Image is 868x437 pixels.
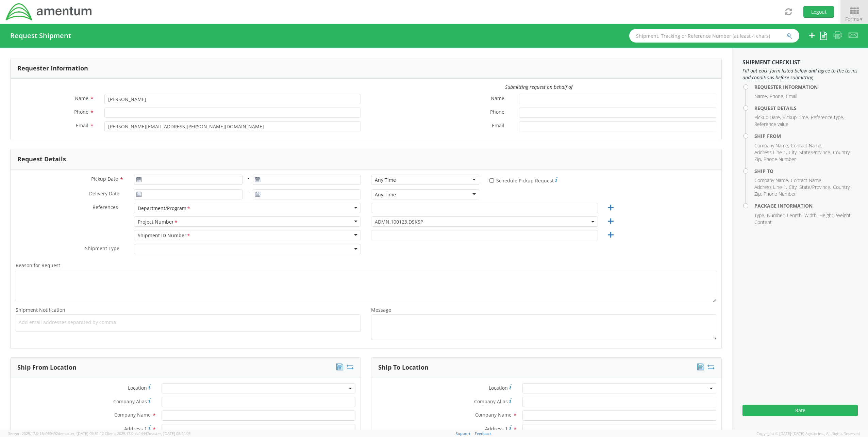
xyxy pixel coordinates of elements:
[16,262,60,269] span: Reason for Request
[754,149,787,156] li: Address Line 1
[786,93,797,100] li: Email
[138,232,191,239] div: Shipment ID Number
[770,93,784,100] li: Phone
[89,190,119,198] span: Delivery Date
[799,184,831,191] li: State/Province
[16,307,65,313] span: Shipment Notification
[74,109,88,115] span: Phone
[764,191,796,197] li: Phone Number
[456,431,470,436] a: Support
[76,122,88,129] span: Email
[754,121,788,128] li: Reference value
[767,212,785,219] li: Number
[75,95,88,101] span: Name
[475,411,512,418] span: Company Name
[845,16,863,22] span: Forms
[489,178,494,183] input: Schedule Pickup Request
[754,177,789,184] li: Company Name
[629,29,799,43] input: Shipment, Tracking or Reference Number (at least 4 chars)
[128,385,147,391] span: Location
[375,177,396,183] div: Any Time
[799,149,831,156] li: State/Province
[492,122,504,130] span: Email
[505,84,572,90] i: Submitting request on behalf of
[836,212,852,219] li: Weight
[91,176,118,182] span: Pickup Date
[754,184,787,191] li: Address Line 1
[491,95,504,103] span: Name
[833,184,851,191] li: Country
[17,156,66,163] h3: Request Details
[489,385,508,391] span: Location
[754,133,858,139] h4: Ship From
[113,398,147,405] span: Company Alias
[371,216,598,227] span: ADMN.100123.DSKSP
[93,204,118,210] span: References
[475,431,491,436] a: Feedback
[791,142,822,149] li: Contact Name
[17,65,88,72] h3: Requester Information
[17,364,77,371] h3: Ship From Location
[742,60,858,66] h3: Shipment Checklist
[754,84,858,90] h4: Requester Information
[754,212,765,219] li: Type
[5,2,93,21] img: dyn-intl-logo-049831509241104b2a82.png
[859,16,863,22] span: ▼
[803,6,834,18] button: Logout
[764,156,796,163] li: Phone Number
[474,398,508,405] span: Company Alias
[789,184,798,191] li: City
[124,425,147,432] span: Address 1
[754,114,781,121] li: Pickup Date
[114,411,151,418] span: Company Name
[789,149,798,156] li: City
[833,149,851,156] li: Country
[375,218,594,225] span: ADMN.100123.DSKSP
[804,212,818,219] li: Width
[754,203,858,208] h4: Package Information
[138,205,191,212] div: Department/Program
[149,431,190,436] span: master, [DATE] 08:44:05
[754,156,762,163] li: Zip
[10,32,71,39] h4: Request Shipment
[378,364,429,371] h3: Ship To Location
[754,106,858,111] h4: Request Details
[756,431,860,436] span: Copyright © [DATE]-[DATE] Agistix Inc., All Rights Reserved
[485,425,508,432] span: Address 1
[138,218,178,226] div: Project Number
[754,168,858,174] h4: Ship To
[754,219,772,226] li: Content
[19,319,358,326] span: Add email addresses separated by comma
[490,109,504,116] span: Phone
[754,142,789,149] li: Company Name
[811,114,844,121] li: Reference type
[742,405,858,416] button: Rate
[8,431,104,436] span: Server: 2025.17.0-16a969492de
[489,176,557,184] label: Schedule Pickup Request
[787,212,803,219] li: Length
[105,431,190,436] span: Client: 2025.17.0-cb14447
[754,93,768,100] li: Name
[375,191,396,198] div: Any Time
[85,245,119,253] span: Shipment Type
[754,191,762,197] li: Zip
[783,114,809,121] li: Pickup Time
[371,307,391,313] span: Message
[62,431,104,436] span: master, [DATE] 09:51:12
[819,212,834,219] li: Height
[742,67,858,81] span: Fill out each form listed below and agree to the terms and conditions before submitting
[791,177,822,184] li: Contact Name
